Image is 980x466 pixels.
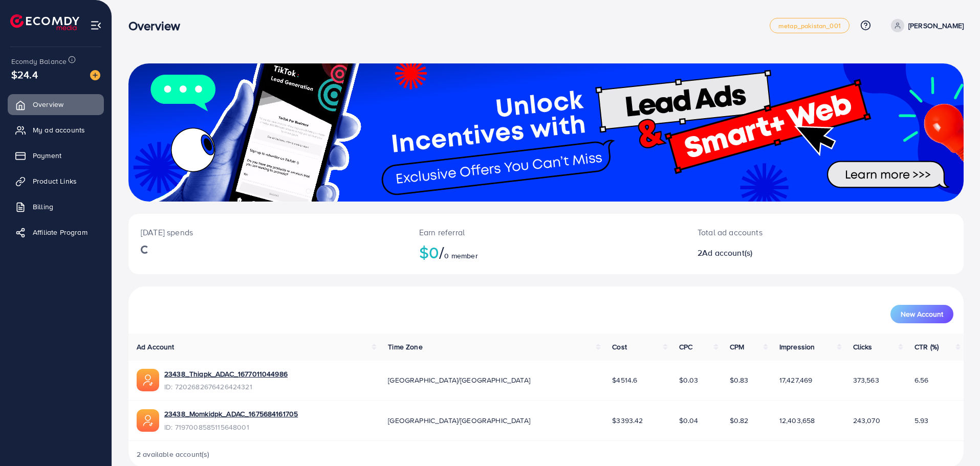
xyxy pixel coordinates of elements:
span: ID: 7197008585115648001 [164,422,298,432]
span: Ad account(s) [702,247,752,258]
span: Impression [779,342,815,352]
img: image [90,70,100,80]
h3: Overview [128,18,188,33]
a: Overview [8,94,104,115]
span: Payment [33,150,61,161]
a: Affiliate Program [8,222,104,242]
a: My ad accounts [8,120,104,140]
span: Overview [33,99,63,109]
span: metap_pakistan_001 [778,23,841,29]
span: My ad accounts [33,125,85,135]
span: Affiliate Program [33,227,88,237]
a: 23438_Thiapk_ADAC_1677011044986 [164,369,288,379]
span: 6.56 [914,375,929,385]
span: New Account [901,310,943,318]
span: Product Links [33,176,77,186]
a: Billing [8,196,104,217]
a: Product Links [8,171,104,191]
h2: $0 [419,242,673,262]
span: 373,563 [853,375,879,385]
span: Ad Account [137,342,175,352]
span: $4514.6 [612,375,637,385]
span: $0.03 [679,375,699,385]
span: Billing [33,202,53,212]
span: Cost [612,342,627,352]
img: logo [10,14,79,30]
span: 0 member [444,251,477,261]
span: Ecomdy Balance [11,56,67,66]
a: 23438_Momkidpk_ADAC_1675684161705 [164,409,298,419]
span: CPM [730,342,744,352]
p: [DATE] spends [141,226,395,238]
span: Clicks [853,342,873,352]
span: ID: 7202682676426424321 [164,382,288,392]
span: $0.82 [730,415,749,426]
span: / [439,240,444,264]
span: $3393.42 [612,415,643,426]
span: $24.4 [11,67,38,82]
span: 2 available account(s) [137,449,210,459]
span: 12,403,658 [779,415,815,426]
span: $0.83 [730,375,749,385]
span: [GEOGRAPHIC_DATA]/[GEOGRAPHIC_DATA] [388,415,530,426]
span: CPC [679,342,692,352]
button: New Account [890,305,953,323]
p: Earn referral [419,226,673,238]
span: 5.93 [914,415,929,426]
span: CTR (%) [914,342,939,352]
h2: 2 [698,248,882,258]
span: 243,070 [853,415,880,426]
p: Total ad accounts [698,226,882,238]
img: ic-ads-acc.e4c84228.svg [137,369,159,391]
span: Time Zone [388,342,422,352]
span: 17,427,469 [779,375,813,385]
img: menu [90,19,102,31]
span: $0.04 [679,415,699,426]
p: [PERSON_NAME] [908,19,964,32]
a: metap_pakistan_001 [770,18,850,33]
a: [PERSON_NAME] [887,19,964,32]
span: [GEOGRAPHIC_DATA]/[GEOGRAPHIC_DATA] [388,375,530,385]
a: Payment [8,145,104,166]
img: ic-ads-acc.e4c84228.svg [137,409,159,432]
